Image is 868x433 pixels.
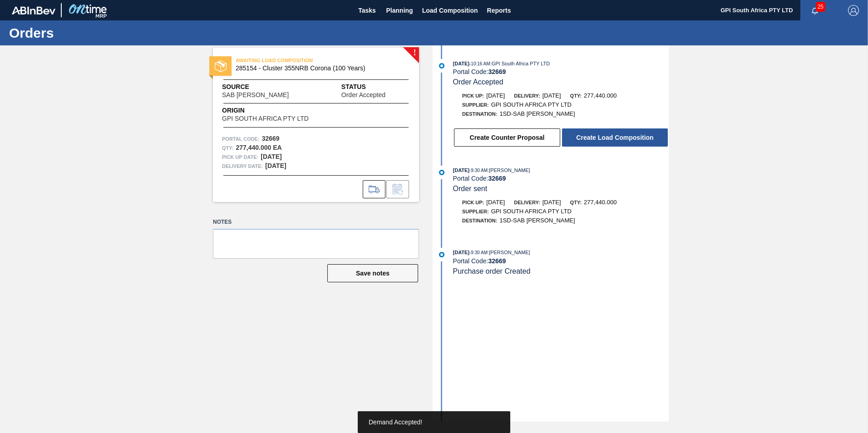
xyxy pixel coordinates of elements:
[453,257,669,265] div: Portal Code:
[499,110,575,117] span: 1SD-SAB [PERSON_NAME]
[363,180,385,198] div: Go to Load Composition
[488,250,530,255] span: : [PERSON_NAME]
[462,93,484,98] span: Pick up:
[236,56,363,65] span: AWAITING LOAD COMPOSITION
[486,92,505,99] span: [DATE]
[454,128,560,147] button: Create Counter Proposal
[236,144,281,151] strong: 277,440.000 EA
[584,199,616,206] span: 277,440.000
[800,4,829,17] button: Notifications
[222,92,289,98] span: SAB [PERSON_NAME]
[9,28,170,38] h1: Orders
[222,134,260,143] span: Portal Code:
[462,218,497,223] span: Destination:
[487,5,511,16] span: Reports
[490,61,550,66] span: : GPI South Africa PTY LTD
[570,200,582,205] span: Qty:
[357,5,377,16] span: Tasks
[215,60,227,72] img: status
[499,217,575,224] span: 1SD-SAB [PERSON_NAME]
[453,175,669,182] div: Portal Code:
[265,162,286,169] strong: [DATE]
[369,418,422,426] span: Demand Accepted!
[542,199,561,206] span: [DATE]
[327,264,418,282] button: Save notes
[462,200,484,205] span: Pick up:
[453,61,469,66] span: [DATE]
[439,63,444,69] img: atual
[12,6,55,15] img: TNhmsLtSVTkK8tSr43FrP2fwEKptu5GPRR3wAAAABJRU5ErkJggg==
[562,128,668,147] button: Create Load Composition
[439,170,444,175] img: atual
[469,250,488,255] span: - 9:30 AM
[453,250,469,255] span: [DATE]
[386,180,409,198] div: Inform order change
[514,200,540,205] span: Delivery:
[453,185,488,192] span: Order sent
[491,208,572,215] span: GPI SOUTH AFRICA PTY LTD
[453,267,531,275] span: Purchase order Created
[213,216,419,229] label: Notes
[236,65,400,72] span: 285154 - Cluster 355NRB Corona (100 Years)
[848,5,859,16] img: Logout
[570,93,582,98] span: Qty:
[453,78,503,86] span: Order Accepted
[222,115,309,122] span: GPI SOUTH AFRICA PTY LTD
[341,92,385,98] span: Order Accepted
[469,61,490,66] span: - 10:16 AM
[222,143,233,153] span: Qty :
[439,252,444,257] img: atual
[262,135,280,142] strong: 32669
[222,153,258,162] span: Pick up Date:
[488,167,530,173] span: : [PERSON_NAME]
[488,68,506,75] strong: 32669
[462,102,489,108] span: Supplier:
[422,5,478,16] span: Load Composition
[514,93,540,98] span: Delivery:
[488,257,506,265] strong: 32669
[261,153,281,160] strong: [DATE]
[488,175,506,182] strong: 32669
[462,111,497,117] span: Destination:
[816,2,825,12] span: 25
[453,167,469,173] span: [DATE]
[453,68,669,75] div: Portal Code:
[491,101,572,108] span: GPI SOUTH AFRICA PTY LTD
[542,92,561,99] span: [DATE]
[222,106,331,115] span: Origin
[486,199,505,206] span: [DATE]
[341,82,410,92] span: Status
[584,92,616,99] span: 277,440.000
[222,162,263,171] span: Delivery Date:
[469,168,488,173] span: - 9:30 AM
[386,5,413,16] span: Planning
[462,209,489,214] span: Supplier:
[222,82,316,92] span: Source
